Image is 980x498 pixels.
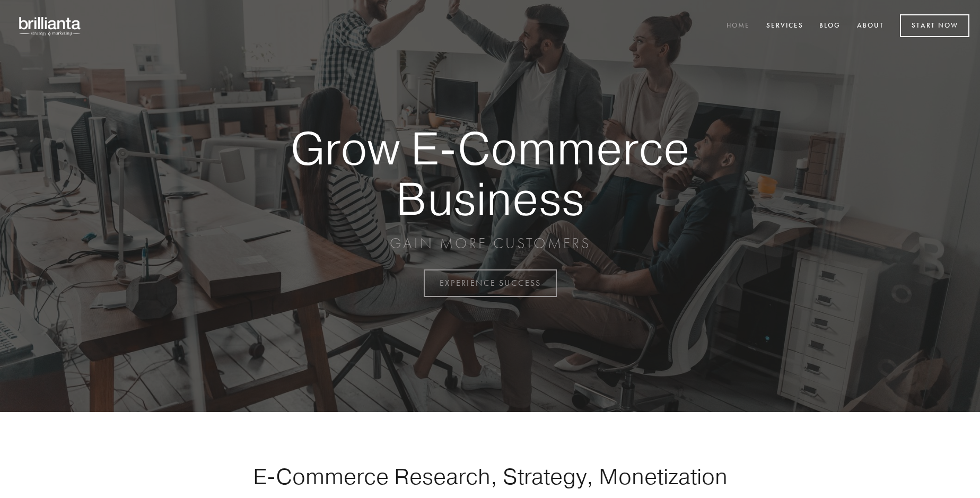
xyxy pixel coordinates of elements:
p: GAIN MORE CUSTOMERS [253,234,727,253]
a: Start Now [900,14,969,37]
a: Services [759,18,810,35]
strong: Grow E-Commerce Business [253,123,727,223]
a: EXPERIENCE SUCCESS [424,269,557,297]
a: Blog [812,18,847,35]
a: Home [720,18,757,35]
img: brillianta - research, strategy, marketing [11,11,90,41]
a: About [850,18,891,35]
h1: E-Commerce Research, Strategy, Monetization [220,463,760,490]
